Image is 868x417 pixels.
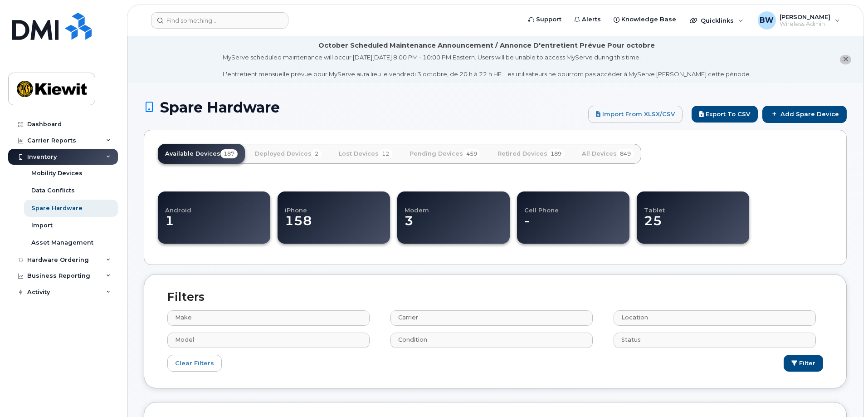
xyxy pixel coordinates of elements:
a: Lost Devices12 [332,144,400,164]
span: 187 [220,149,238,158]
h4: Modem [405,198,502,213]
dd: 3 [405,214,502,237]
button: Export to CSV [692,106,758,123]
h4: Android [165,198,262,213]
h1: Spare Hardware [144,99,584,115]
a: Available Devices187 [158,144,245,164]
button: close notification [840,55,851,64]
a: Pending Devices459 [402,144,488,164]
dd: 1 [165,214,262,237]
dd: - [524,214,621,237]
a: Clear Filters [167,355,222,372]
div: MyServe scheduled maintenance will occur [DATE][DATE] 8:00 PM - 10:00 PM Eastern. Users will be u... [223,53,751,78]
span: 459 [463,149,480,158]
button: Filter [784,355,823,372]
h2: Filters [161,291,830,304]
a: All Devices849 [575,144,641,164]
dd: 158 [285,214,390,237]
div: October Scheduled Maintenance Announcement / Annonce D'entretient Prévue Pour octobre [318,41,655,50]
span: 2 [312,149,322,158]
span: 849 [617,149,634,158]
h4: Cell Phone [524,198,621,213]
span: 189 [547,149,565,158]
a: Import from XLSX/CSV [588,106,683,123]
a: Add Spare Device [762,106,847,123]
h4: iPhone [285,198,390,213]
h4: Tablet [644,198,749,213]
span: 12 [379,149,392,158]
dd: 25 [644,214,749,237]
a: Retired Devices189 [490,144,572,164]
a: Deployed Devices2 [248,144,329,164]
